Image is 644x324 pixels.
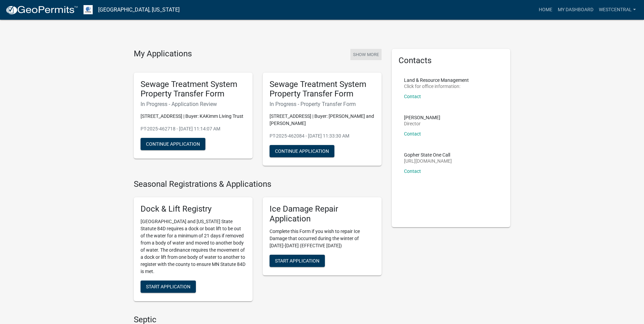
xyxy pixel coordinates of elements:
h6: In Progress - Application Review [141,101,246,107]
button: Continue Application [270,145,334,157]
h4: Seasonal Registrations & Applications [134,179,382,189]
h5: Dock & Lift Registry [141,204,246,214]
p: [STREET_ADDRESS] | Buyer: [PERSON_NAME] and [PERSON_NAME] [270,113,375,127]
p: [STREET_ADDRESS] | Buyer: KAKimm Living Trust [141,113,246,120]
img: Otter Tail County, Minnesota [84,5,93,14]
a: Home [536,3,555,16]
p: PT-2025-462084 - [DATE] 11:33:30 AM [270,132,375,140]
p: Complete this Form if you wish to repair Ice Damage that occurred during the winter of [DATE]-[DA... [270,228,375,249]
button: Start Application [270,255,325,267]
h5: Sewage Treatment System Property Transfer Form [141,79,246,99]
button: Start Application [141,281,196,293]
p: Click for office information: [404,84,469,89]
span: Start Application [275,258,319,263]
p: [GEOGRAPHIC_DATA] and [US_STATE] State Statute 84D requires a dock or boat lift to be out of the ... [141,218,246,275]
p: Gopher State One Call [404,152,452,157]
h5: Contacts [399,56,504,66]
a: My Dashboard [555,3,596,16]
p: [URL][DOMAIN_NAME] [404,159,452,163]
a: Contact [404,131,421,137]
a: Contact [404,168,421,174]
a: westcentral [596,3,639,16]
p: Land & Resource Management [404,78,469,83]
p: PT-2025-462718 - [DATE] 11:14:07 AM [141,125,246,132]
h4: My Applications [134,49,192,59]
p: [PERSON_NAME] [404,115,440,120]
p: Director [404,121,440,126]
button: Continue Application [141,138,205,150]
h5: Ice Damage Repair Application [270,204,375,224]
span: Start Application [146,284,190,289]
a: Contact [404,94,421,99]
a: [GEOGRAPHIC_DATA], [US_STATE] [98,4,180,16]
button: Show More [350,49,382,60]
h6: In Progress - Property Transfer Form [270,101,375,107]
h5: Sewage Treatment System Property Transfer Form [270,79,375,99]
